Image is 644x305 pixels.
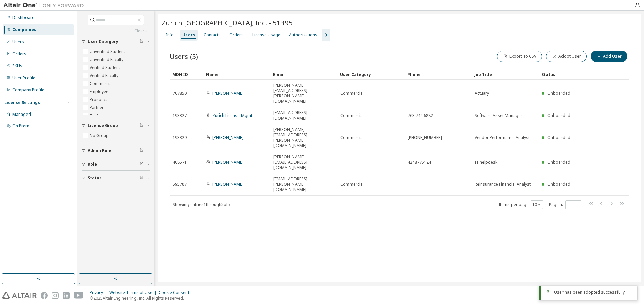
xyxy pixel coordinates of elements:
span: [PERSON_NAME][EMAIL_ADDRESS][PERSON_NAME][DOMAIN_NAME] [273,127,334,148]
button: License Group [82,118,150,133]
span: Role [88,162,97,167]
span: [PHONE_NUMBER] [408,135,442,140]
span: Onboarded [547,181,570,187]
div: Contacts [204,32,221,38]
div: Companies [12,27,36,32]
span: 4248775124 [408,160,431,165]
span: Commercial [340,113,364,118]
div: Website Terms of Use [109,290,159,295]
span: Commercial [340,91,364,96]
img: altair_logo.svg [2,292,37,299]
span: 763.744.6882 [408,113,433,118]
div: SKUs [12,63,22,69]
div: Users [182,32,195,38]
span: Commercial [340,182,364,187]
img: instagram.svg [52,292,59,299]
span: Clear filter [140,148,144,153]
div: User has been adopted successfully. [554,290,632,295]
div: License Usage [252,32,280,38]
span: Vendor Performance Analyst [475,135,530,140]
label: Unverified Student [90,48,126,56]
div: Managed [12,112,31,117]
label: Commercial [90,80,114,88]
span: License Group [88,123,118,128]
div: MDH ID [172,69,201,80]
div: On Prem [12,123,29,129]
label: Trial [90,112,99,120]
span: Clear filter [140,162,144,167]
span: Actuary [475,91,489,96]
div: Email [273,69,335,80]
span: Zurich [GEOGRAPHIC_DATA], Inc. - 51395 [162,18,293,27]
label: Verified Faculty [90,72,120,80]
button: Status [82,171,150,185]
div: Status [541,69,588,80]
span: 193327 [173,113,187,118]
span: Onboarded [547,112,570,118]
div: Company Profile [12,87,44,93]
button: User Category [82,34,150,49]
a: Clear all [82,28,150,34]
button: Adopt User [546,51,587,62]
p: © 2025 Altair Engineering, Inc. All Rights Reserved. [90,295,193,301]
button: Admin Role [82,143,150,158]
div: Users [12,39,24,45]
button: Add User [591,51,627,62]
label: Verified Student [90,64,121,72]
a: Zurich License Mgmt [212,112,252,118]
div: Name [206,69,268,80]
span: Onboarded [547,90,570,96]
span: User Category [88,39,118,44]
span: Onboarded [547,135,570,140]
div: Cookie Consent [159,290,193,295]
label: Prospect [90,96,108,104]
label: Employee [90,88,110,96]
span: Commercial [340,135,364,140]
button: 10 [532,202,541,207]
span: Software Asset Manager [475,113,522,118]
div: Phone [407,69,469,80]
span: Admin Role [88,148,111,153]
span: IT helpdesk [475,160,497,165]
a: [PERSON_NAME] [212,135,244,140]
span: Items per page [499,200,543,209]
span: Status [88,175,102,181]
div: User Category [340,69,402,80]
span: [EMAIL_ADDRESS][PERSON_NAME][DOMAIN_NAME] [273,176,334,193]
span: 193329 [173,135,187,140]
div: Privacy [90,290,109,295]
a: [PERSON_NAME] [212,90,244,96]
span: 595787 [173,182,187,187]
span: 707850 [173,91,187,96]
div: Info [166,32,174,38]
span: Clear filter [140,123,144,128]
span: Clear filter [140,175,144,181]
span: Clear filter [140,39,144,44]
img: youtube.svg [74,292,84,299]
div: Authorizations [289,32,317,38]
button: Role [82,157,150,172]
div: Orders [229,32,244,38]
div: Job Title [474,69,536,80]
div: User Profile [12,75,35,81]
button: Export To CSV [497,51,542,62]
div: License Settings [4,100,40,105]
label: Partner [90,104,105,112]
span: [PERSON_NAME][EMAIL_ADDRESS][PERSON_NAME][DOMAIN_NAME] [273,83,334,104]
img: Altair One [3,2,87,9]
span: Page n. [549,200,581,209]
img: linkedin.svg [63,292,70,299]
div: Orders [12,51,26,57]
span: Onboarded [547,159,570,165]
span: Users (5) [170,52,198,61]
a: [PERSON_NAME] [212,181,244,187]
span: [PERSON_NAME][EMAIL_ADDRESS][DOMAIN_NAME] [273,154,334,170]
label: Unverified Faculty [90,56,125,64]
span: Reinsurance Financial Analyst [475,182,531,187]
a: [PERSON_NAME] [212,159,244,165]
span: 408571 [173,160,187,165]
span: Showing entries 1 through 5 of 5 [173,202,230,207]
div: Dashboard [12,15,35,20]
span: [EMAIL_ADDRESS][DOMAIN_NAME] [273,110,334,121]
label: No Group [90,132,110,140]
